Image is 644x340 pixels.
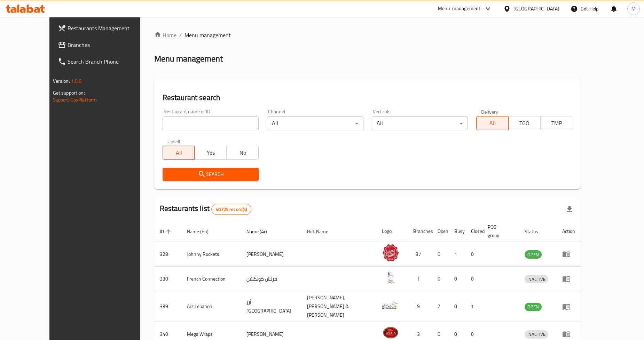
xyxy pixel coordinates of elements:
[562,250,575,258] div: Menu
[631,5,636,13] span: M
[557,221,581,242] th: Action
[432,242,449,267] td: 0
[561,201,578,218] div: Export file
[525,330,548,339] div: INACTIVE
[301,291,376,322] td: [PERSON_NAME],[PERSON_NAME] & [PERSON_NAME]
[465,221,482,242] th: Closed
[307,227,337,236] span: Ref. Name
[154,53,223,64] h2: Menu management
[179,31,182,39] li: /
[408,242,432,267] td: 37
[543,118,570,128] span: TMP
[241,291,301,322] td: أرز [GEOGRAPHIC_DATA]
[68,57,151,66] span: Search Branch Phone
[194,146,227,160] button: Yes
[53,95,97,104] a: Support.OpsPlatform
[181,242,241,267] td: Johnny Rockets
[449,221,465,242] th: Busy
[382,269,399,286] img: French Connection
[562,275,575,283] div: Menu
[449,242,465,267] td: 1
[376,221,408,242] th: Logo
[267,116,363,130] div: All
[181,291,241,322] td: Arz Lebanon
[488,223,511,240] span: POS group
[408,267,432,291] td: 1
[525,303,542,311] span: OPEN
[562,330,575,338] div: Menu
[408,221,432,242] th: Branches
[187,227,218,236] span: Name (En)
[241,242,301,267] td: [PERSON_NAME]
[525,250,542,259] div: OPEN
[154,31,176,39] a: Home
[154,31,581,39] nav: breadcrumb
[163,146,195,160] button: All
[513,5,559,13] div: [GEOGRAPHIC_DATA]
[53,76,70,86] span: Version:
[525,251,542,259] span: OPEN
[465,242,482,267] td: 0
[211,204,251,215] div: Total records count
[382,297,399,314] img: Arz Lebanon
[163,92,573,103] h2: Restaurant search
[481,109,498,114] label: Delivery
[432,267,449,291] td: 0
[160,227,173,236] span: ID
[163,116,259,130] input: Search for restaurant name or ID..
[241,267,301,291] td: فرنش كونكشن
[525,275,548,283] span: INACTIVE
[449,267,465,291] td: 0
[465,267,482,291] td: 0
[154,242,181,267] td: 328
[53,88,85,97] span: Get support on:
[449,291,465,322] td: 0
[68,24,151,32] span: Restaurants Management
[525,330,548,338] span: INACTIVE
[408,291,432,322] td: 9
[68,41,151,49] span: Branches
[71,76,82,86] span: 1.0.0
[154,291,181,322] td: 339
[154,267,181,291] td: 330
[525,227,547,236] span: Status
[372,116,468,130] div: All
[246,227,276,236] span: Name (Ar)
[476,116,509,130] button: All
[508,116,541,130] button: TGO
[562,302,575,311] div: Menu
[438,5,481,13] div: Menu-management
[197,148,224,158] span: Yes
[163,168,259,181] button: Search
[52,53,157,70] a: Search Branch Phone
[160,203,252,215] h2: Restaurants list
[229,148,256,158] span: No
[52,20,157,37] a: Restaurants Management
[166,148,192,158] span: All
[540,116,573,130] button: TMP
[525,303,542,311] div: OPEN
[168,170,253,179] span: Search
[181,267,241,291] td: French Connection
[226,146,259,160] button: No
[184,31,231,39] span: Menu management
[167,139,180,144] label: Upsell
[479,118,506,128] span: All
[511,118,538,128] span: TGO
[465,291,482,322] td: 1
[432,221,449,242] th: Open
[382,244,399,261] img: Johnny Rockets
[212,206,251,213] span: 40725 record(s)
[52,37,157,53] a: Branches
[432,291,449,322] td: 2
